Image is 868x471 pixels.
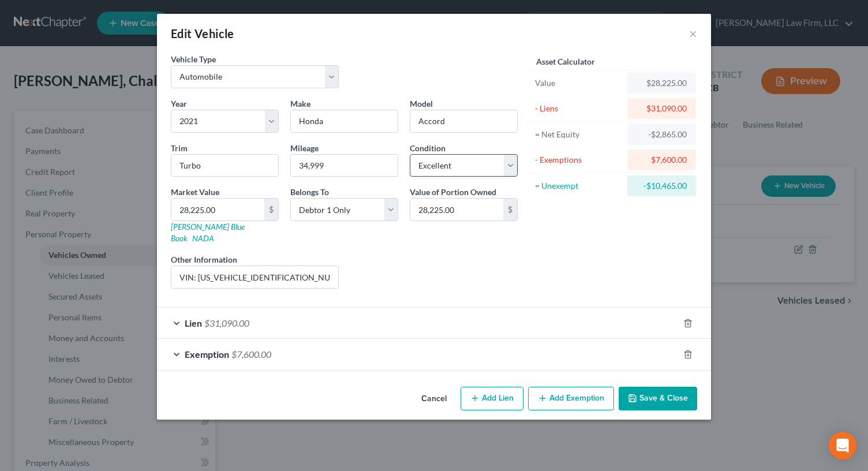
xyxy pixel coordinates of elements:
label: Vehicle Type [171,53,216,65]
div: Edit Vehicle [171,25,234,42]
div: $7,600.00 [637,154,687,166]
label: Year [171,98,187,110]
div: Open Intercom Messenger [829,432,856,459]
span: Lien [185,317,202,328]
div: $28,225.00 [637,77,687,89]
div: - Liens [535,103,622,114]
input: 0.00 [171,199,264,220]
div: $ [264,199,278,220]
a: [PERSON_NAME] Blue Book [171,222,245,243]
span: Exemption [185,349,229,360]
button: Cancel [412,388,456,411]
span: $7,600.00 [231,349,271,360]
button: Add Exemption [528,387,614,411]
input: ex. LS, LT, etc [171,155,278,177]
button: Save & Close [619,387,697,411]
input: (optional) [171,266,338,288]
label: Model [410,98,433,110]
input: -- [291,155,398,177]
div: -$10,465.00 [637,180,687,192]
span: Make [290,99,310,109]
button: Add Lien [461,387,523,411]
label: Mileage [290,142,319,154]
div: Value [535,77,622,89]
div: -$2,865.00 [637,129,687,140]
label: Trim [171,142,188,154]
div: = Unexempt [535,180,622,192]
div: = Net Equity [535,129,622,140]
div: - Exemptions [535,154,622,166]
input: 0.00 [410,199,503,220]
a: NADA [192,233,214,243]
div: $31,090.00 [637,103,687,114]
span: $31,090.00 [204,317,249,328]
label: Condition [410,142,446,154]
label: Asset Calculator [536,55,595,68]
label: Value of Portion Owned [410,186,496,198]
label: Other Information [171,253,237,266]
input: ex. Nissan [291,110,398,132]
label: Market Value [171,186,219,198]
input: ex. Altima [410,110,517,132]
div: $ [503,199,517,220]
button: × [689,27,697,40]
span: Belongs To [290,187,329,197]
